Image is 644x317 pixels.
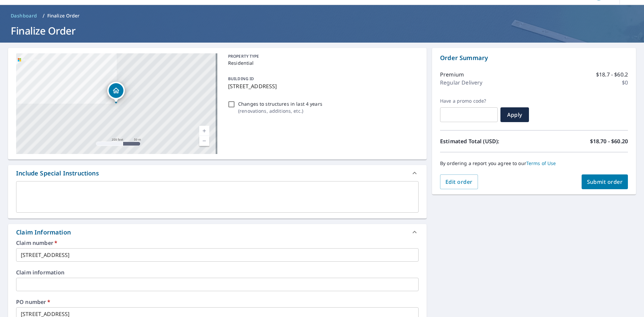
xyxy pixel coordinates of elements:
span: Edit order [445,178,473,186]
p: Premium [440,70,464,78]
p: Estimated Total (USD): [440,137,534,145]
button: Edit order [440,174,478,189]
a: Current Level 17, Zoom Out [199,136,209,146]
p: PROPERTY TYPE [228,53,416,59]
a: Dashboard [8,10,40,21]
h1: Finalize Order [8,24,636,38]
li: / [43,12,45,20]
p: Regular Delivery [440,78,482,87]
button: Submit order [582,174,628,189]
label: Claim information [16,270,419,275]
p: ( renovations, additions, etc. ) [238,107,322,114]
div: Include Special Instructions [8,165,427,181]
label: Have a promo code? [440,98,498,104]
span: Dashboard [11,12,37,19]
nav: breadcrumb [8,10,636,21]
label: PO number [16,299,419,305]
div: Include Special Instructions [16,169,99,178]
button: Apply [500,107,529,122]
p: [STREET_ADDRESS] [228,82,416,90]
div: Claim Information [8,224,427,240]
p: $0 [622,78,628,87]
p: Finalize Order [47,12,80,19]
label: Claim number [16,240,419,246]
span: Submit order [587,178,623,186]
span: Apply [506,111,524,118]
div: Dropped pin, building 1, Residential property, 55 S Cottage St Porterville, CA 93257 [107,82,125,103]
a: Current Level 17, Zoom In [199,126,209,136]
a: Terms of Use [526,160,556,166]
p: Changes to structures in last 4 years [238,100,322,107]
p: Order Summary [440,53,628,62]
p: $18.70 - $60.20 [590,137,628,145]
p: Residential [228,59,416,66]
p: $18.7 - $60.2 [596,70,628,78]
p: By ordering a report you agree to our [440,160,628,166]
p: BUILDING ID [228,76,254,82]
div: Claim Information [16,228,71,237]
